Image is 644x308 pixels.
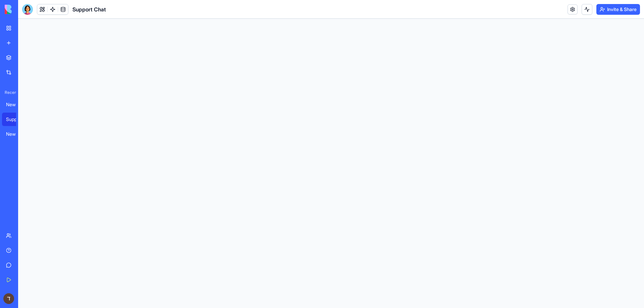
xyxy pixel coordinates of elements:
[596,4,640,15] button: Invite & Share
[2,113,29,126] a: Support Chat
[72,5,106,13] span: Support Chat
[2,127,29,141] a: New App
[2,90,16,95] span: Recent
[3,293,14,304] img: ACg8ocK6-HCFhYZYZXS4j9vxc9fvCo-snIC4PGomg_KXjjGNFaHNxw=s96-c
[6,101,25,108] div: New App
[6,116,25,123] div: Support Chat
[2,98,29,111] a: New App
[5,5,46,14] img: logo
[6,131,25,137] div: New App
